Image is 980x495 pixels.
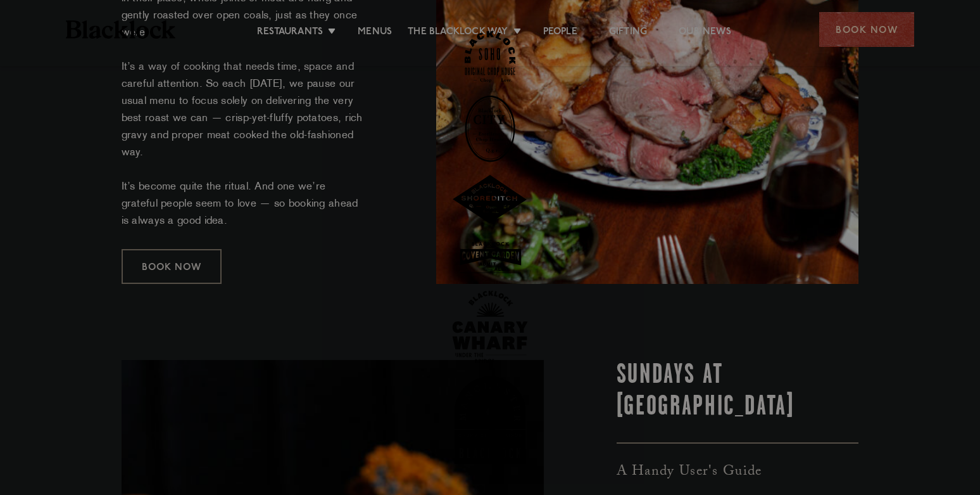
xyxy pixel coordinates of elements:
[452,290,528,364] img: BL_CW_Logo_Website.svg
[452,376,528,464] img: BL_Manchester_Logo-bleed.png
[452,175,528,224] img: Shoreditch-stamp-v2-default.svg
[465,31,515,82] img: Soho-stamp-default.svg
[452,237,528,278] img: BLA_1470_CoventGarden_Website_Solid.svg
[465,95,515,162] img: City-stamp-default.svg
